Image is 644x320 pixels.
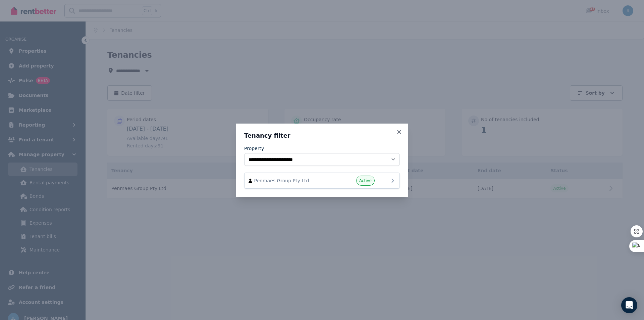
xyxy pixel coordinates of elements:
[244,132,400,140] h3: Tenancy filter
[254,177,331,184] span: Penmaes Group Pty Ltd
[244,173,400,189] a: Penmaes Group Pty LtdActive
[359,178,372,183] span: Active
[244,145,264,152] label: Property
[621,297,637,313] div: Open Intercom Messenger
